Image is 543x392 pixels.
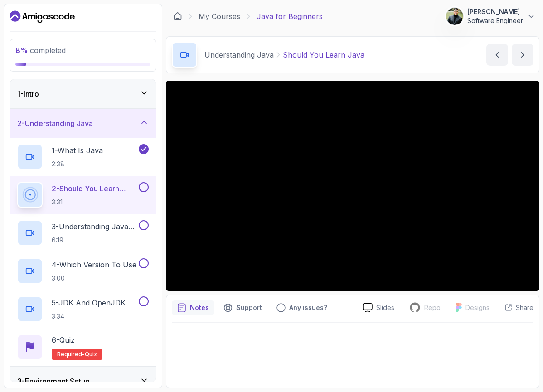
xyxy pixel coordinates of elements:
p: Slides [376,303,394,312]
p: 3:00 [52,274,136,283]
p: 2:38 [52,160,103,169]
iframe: chat widget [487,335,543,378]
p: Any issues? [289,303,327,312]
span: 8 % [15,46,28,55]
h3: 3 - Environment Setup [17,376,90,387]
span: completed [15,46,66,55]
p: Designs [465,303,490,312]
button: 1-What Is Java2:38 [17,144,149,169]
button: 1-Intro [10,79,156,108]
p: 6:19 [52,236,137,245]
button: 5-JDK And OpenJDK3:34 [17,296,149,322]
button: 6-QuizRequired-quiz [17,334,149,360]
p: 3:31 [52,198,137,207]
iframe: 2 - Should You Learn Java [166,81,539,291]
p: 5 - JDK And OpenJDK [52,297,126,308]
button: Share [497,303,533,312]
button: Support button [218,300,267,315]
img: user profile image [446,8,463,25]
button: 2-Understanding Java [10,109,156,138]
p: [PERSON_NAME] [467,7,523,16]
a: Dashboard [10,10,75,24]
p: 1 - What Is Java [52,145,103,156]
a: My Courses [199,11,240,22]
p: Repo [424,303,441,312]
p: Java for Beginners [257,11,323,22]
a: Dashboard [173,12,182,21]
p: 3:34 [52,312,126,321]
p: 3 - Understanding Java Versions [52,221,137,232]
button: next content [512,44,533,66]
button: 4-Which Version To Use3:00 [17,258,149,284]
button: 3-Understanding Java Versions6:19 [17,220,149,246]
span: quiz [85,351,97,358]
button: previous content [486,44,508,66]
h3: 2 - Understanding Java [17,118,93,129]
p: Notes [190,303,209,312]
button: Feedback button [271,300,333,315]
button: user profile image[PERSON_NAME]Software Engineer [446,7,536,25]
p: Software Engineer [467,16,523,25]
p: Should You Learn Java [283,49,364,60]
p: Support [236,303,262,312]
button: 2-Should You Learn Java3:31 [17,182,149,208]
p: Share [516,303,533,312]
button: notes button [172,300,214,315]
p: 6 - Quiz [52,334,75,345]
a: Slides [355,303,402,312]
span: Required- [57,351,85,358]
p: 4 - Which Version To Use [52,259,136,270]
h3: 1 - Intro [17,88,39,99]
p: Understanding Java [204,49,274,60]
p: 2 - Should You Learn Java [52,183,137,194]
